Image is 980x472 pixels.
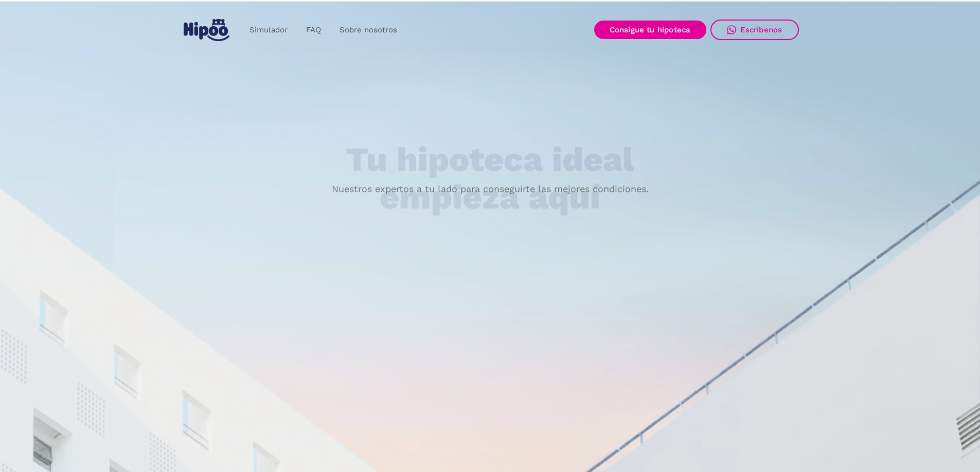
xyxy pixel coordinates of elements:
[295,141,685,216] h1: Tu hipoteca ideal empieza aquí
[240,20,297,40] a: Simulador
[710,20,799,40] a: Escríbenos
[182,15,232,45] a: home
[330,20,406,40] a: Sobre nosotros
[297,20,330,40] a: FAQ
[594,21,706,39] a: Consigue tu hipoteca
[740,25,782,34] div: Escríbenos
